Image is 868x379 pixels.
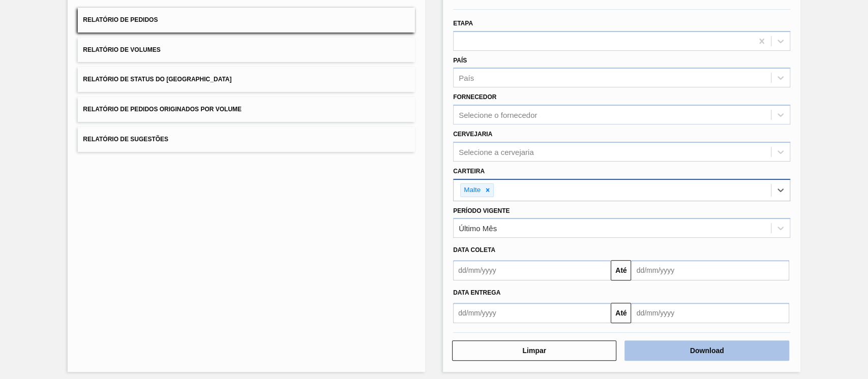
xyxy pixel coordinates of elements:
[78,8,415,33] button: Relatório de Pedidos
[453,303,611,323] input: dd/mm/yyyy
[631,303,789,323] input: dd/mm/yyyy
[459,224,497,233] div: Último Mês
[78,67,415,92] button: Relatório de Status do [GEOGRAPHIC_DATA]
[624,340,789,361] button: Download
[453,289,500,296] span: Data entrega
[83,16,158,23] span: Relatório de Pedidos
[453,131,492,138] label: Cervejaria
[461,184,482,197] div: Malte
[611,303,631,323] button: Até
[83,106,242,113] span: Relatório de Pedidos Originados por Volume
[453,20,473,27] label: Etapa
[453,207,510,214] label: Período Vigente
[631,260,789,280] input: dd/mm/yyyy
[459,74,474,82] div: País
[452,340,616,361] button: Limpar
[453,57,467,64] label: País
[453,168,485,175] label: Carteira
[83,136,168,143] span: Relatório de Sugestões
[78,38,415,62] button: Relatório de Volumes
[78,127,415,152] button: Relatório de Sugestões
[453,93,496,101] label: Fornecedor
[459,147,534,156] div: Selecione a cervejaria
[453,260,611,280] input: dd/mm/yyyy
[453,246,495,254] span: Data coleta
[78,97,415,122] button: Relatório de Pedidos Originados por Volume
[611,260,631,280] button: Até
[83,46,160,53] span: Relatório de Volumes
[459,111,537,119] div: Selecione o fornecedor
[83,76,231,83] span: Relatório de Status do [GEOGRAPHIC_DATA]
